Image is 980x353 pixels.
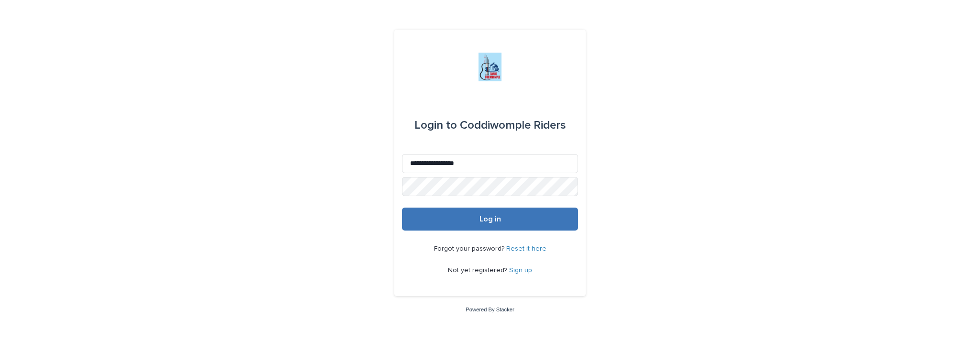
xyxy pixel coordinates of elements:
a: Powered By Stacker [466,307,514,312]
span: Forgot your password? [434,245,506,252]
img: jxsLJbdS1eYBI7rVAS4p [479,53,501,81]
a: Sign up [509,267,532,274]
span: Log in [479,215,501,223]
div: Coddiwomple Riders [414,112,566,139]
span: Login to [414,120,457,131]
span: Not yet registered? [448,267,509,274]
a: Reset it here [506,245,546,252]
button: Log in [402,208,578,231]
